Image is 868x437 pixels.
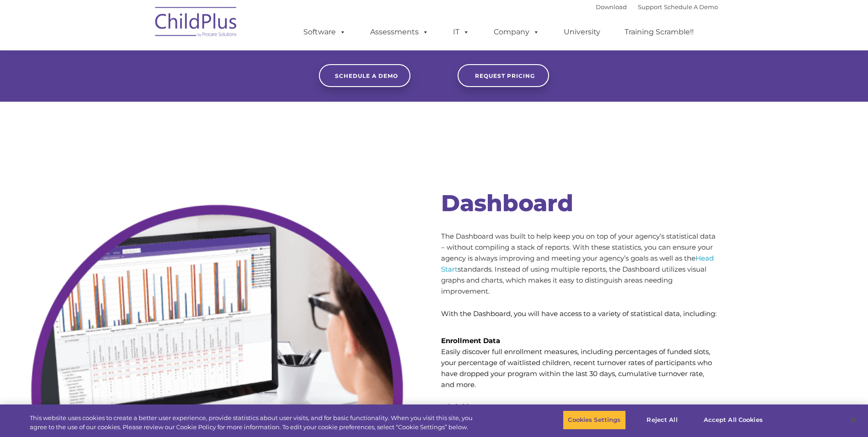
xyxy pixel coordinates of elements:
[30,414,477,432] div: This website uses cookies to create a better user experience, provide statistics about user visit...
[441,347,712,389] span: Easily discover full enrollment measures, including percentages of funded slots, your percentage ...
[441,309,717,318] span: With the Dashboard, you will have access to a variety of statistical data, including:
[634,410,691,430] button: Reject All
[444,23,479,41] a: IT
[615,23,703,41] a: Training Scramble!!
[699,410,768,430] button: Accept All Cookies
[441,189,573,217] span: Dashboard
[664,3,718,11] a: Schedule A Demo
[319,64,410,87] a: Schedule a Demo
[555,23,609,41] a: University
[151,0,242,46] img: ChildPlus by Procare Solutions
[441,231,717,297] p: The Dashboard was built to help keep you on top of your agency’s statistical data – without compi...
[361,23,438,41] a: Assessments
[843,410,863,430] button: Close
[638,3,662,11] a: Support
[441,336,500,345] strong: Enrollment Data
[596,3,718,11] font: |
[294,23,355,41] a: Software
[475,72,535,79] span: Request Pricing
[485,23,549,41] a: Company
[458,64,549,87] a: Request Pricing
[596,3,627,11] a: Download
[563,410,625,430] button: Cookies Settings
[335,72,398,79] span: Schedule a Demo
[441,403,495,411] strong: Eligibility Data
